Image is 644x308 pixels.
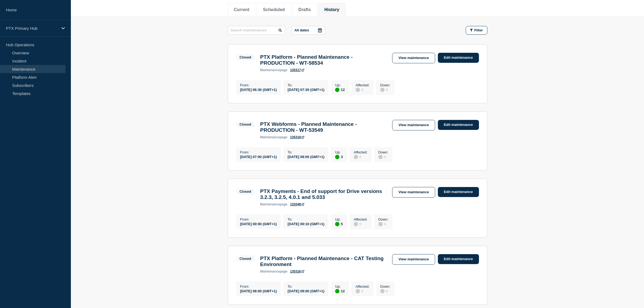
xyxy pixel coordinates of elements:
a: View maintenance [392,254,435,265]
a: 135318 [290,135,304,139]
div: disabled [378,155,383,159]
p: To : [288,83,324,87]
p: Affected : [354,217,368,221]
h3: PTX Payments - End of support for Drive versions 3.2.3, 3.2.5, 4.0.1 and 5.033 [260,188,387,200]
div: 0 [378,154,388,159]
p: page [260,202,288,206]
button: All dates [292,26,325,35]
div: 5 [335,221,343,226]
p: Down : [378,217,388,221]
a: View maintenance [392,120,435,130]
div: Closed [240,257,251,261]
p: All dates [295,28,309,32]
button: Current [234,7,250,12]
div: disabled [378,222,383,226]
p: Affected : [356,83,369,87]
p: To : [288,284,324,289]
div: [DATE] 08:00 (GMT+1) [288,154,324,159]
div: up [335,222,339,226]
p: From : [240,150,277,154]
p: PTX Primary Hub [6,26,58,31]
p: From : [240,217,277,221]
div: 0 [354,221,368,226]
span: Filter [474,28,483,32]
button: Scheduled [263,7,285,12]
span: maintenance [260,202,280,206]
p: Up : [335,83,345,87]
div: 12 [335,289,345,293]
div: 3 [335,154,343,159]
div: disabled [354,155,358,159]
h3: PTX Platform - Planned Maintenance - CAT Testing Environment [260,255,387,267]
a: Edit maintenance [438,53,479,63]
a: Edit maintenance [438,254,479,264]
a: Edit maintenance [438,120,479,130]
p: From : [240,284,277,289]
div: [DATE] 07:30 (GMT+1) [288,87,324,92]
a: 132048 [290,202,304,206]
h3: PTX Platform - Planned Maintenance - PRODUCTION - WT-58534 [260,54,387,66]
a: 135316 [290,270,304,273]
span: maintenance [260,270,280,273]
p: Down : [380,284,390,289]
div: [DATE] 08:00 (GMT+1) [240,289,277,293]
div: 0 [356,289,369,293]
div: up [335,289,339,293]
p: Down : [378,150,388,154]
h3: PTX Webforms - Planned Maintenance - PRODUCTION - WT-53549 [260,121,387,133]
a: 135317 [290,68,304,72]
div: disabled [354,222,358,226]
p: page [260,270,288,273]
div: 0 [356,87,369,92]
div: [DATE] 09:00 (GMT+1) [288,289,324,293]
a: View maintenance [392,187,435,198]
div: up [335,88,339,92]
p: To : [288,150,324,154]
p: Up : [335,217,343,221]
a: View maintenance [392,53,435,63]
div: disabled [380,88,385,92]
div: 0 [354,154,368,159]
span: maintenance [260,135,280,139]
p: Down : [380,83,390,87]
div: [DATE] 00:00 (GMT+1) [240,221,277,226]
p: Up : [335,284,345,289]
div: disabled [356,88,360,92]
button: History [324,7,339,12]
div: 0 [378,221,388,226]
p: Affected : [354,150,368,154]
div: 12 [335,87,345,92]
button: Drafts [298,7,311,12]
input: Search maintenances [228,26,285,35]
span: maintenance [260,68,280,72]
div: [DATE] 06:30 (GMT+1) [240,87,277,92]
div: 0 [380,289,390,293]
div: [DATE] 07:00 (GMT+1) [240,154,277,159]
p: page [260,135,288,139]
div: disabled [380,289,385,293]
div: [DATE] 00:10 (GMT+1) [288,221,324,226]
button: Filter [466,26,487,35]
p: page [260,68,288,72]
a: Edit maintenance [438,187,479,197]
div: disabled [356,289,360,293]
p: To : [288,217,324,221]
div: 0 [380,87,390,92]
p: Affected : [356,284,369,289]
div: Closed [240,122,251,126]
div: up [335,155,339,159]
div: Closed [240,55,251,59]
div: Closed [240,189,251,194]
p: Up : [335,150,343,154]
p: From : [240,83,277,87]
